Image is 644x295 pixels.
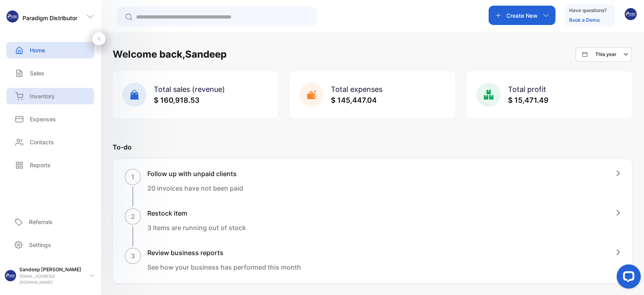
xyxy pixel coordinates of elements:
p: Reports [30,161,51,169]
button: This year [576,47,632,62]
span: $ 15,471.49 [508,96,549,104]
p: Paradigm Distributor [23,14,77,22]
p: 3 items are running out of stock [147,223,246,233]
img: avatar [625,8,637,20]
p: Expenses [30,115,56,123]
p: To-do [113,142,632,152]
p: Have questions? [569,6,607,15]
span: $ 160,918.53 [154,96,200,104]
p: This year [595,51,617,58]
a: Book a Demo [569,17,600,23]
p: 2 [131,212,135,221]
p: 1 [131,172,134,182]
p: [EMAIL_ADDRESS][DOMAIN_NAME] [19,273,84,285]
p: 3 [131,251,135,261]
p: Inventory [30,92,55,100]
h1: Follow up with unpaid clients [147,169,243,179]
span: Total expenses [331,85,382,93]
iframe: LiveChat chat widget [610,261,644,295]
button: Create New [489,6,555,25]
p: Sandeep [PERSON_NAME] [19,266,84,273]
span: Total profit [508,85,546,93]
p: Contacts [30,138,54,146]
p: Home [30,46,45,54]
p: Referrals [29,218,53,226]
img: profile [5,270,16,281]
p: Settings [29,241,51,249]
p: 20 invoices have not been paid [147,183,243,193]
h1: Review business reports [147,248,301,258]
h1: Welcome back, Sandeep [113,47,227,62]
img: logo [6,10,19,23]
span: Total sales (revenue) [154,85,225,93]
p: Create New [506,11,538,20]
p: See how your business has performed this month [147,262,301,272]
h1: Restock item [147,208,246,218]
button: avatar [625,6,637,25]
p: Sales [30,69,44,77]
span: $ 145,447.04 [331,96,377,104]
